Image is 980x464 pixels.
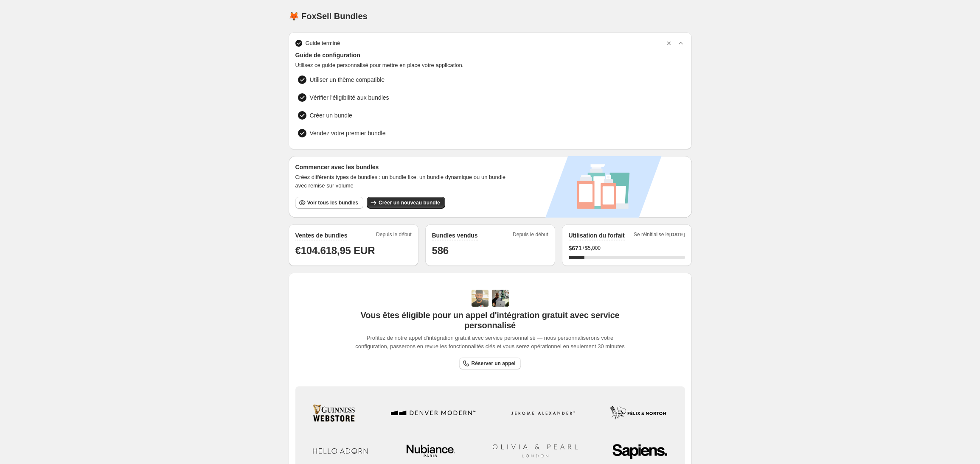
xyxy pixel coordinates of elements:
[569,231,625,240] h2: Utilisation du forfait
[492,290,509,307] img: Prakhar
[295,163,517,171] h3: Commencer avec les bundles
[306,39,340,48] span: Guide terminé
[569,244,582,252] span: $ 671
[310,75,385,84] span: Utiliser un thème compatible
[569,244,685,252] div: /
[432,244,548,257] h1: 586
[634,231,685,240] span: Se réinitialise le
[295,244,412,257] h1: €104.618,95 EUR
[471,360,515,367] span: Réserver un appel
[513,231,548,240] span: Depuis le début
[310,93,389,102] span: Vérifier l'éligibilité aux bundles
[376,231,411,240] span: Depuis le début
[310,111,352,120] span: Créer un bundle
[669,232,685,237] span: [DATE]
[289,11,368,21] h1: 🦊 FoxSell Bundles
[310,129,386,137] span: Vendez votre premier bundle
[367,197,445,209] button: Créer un nouveau bundle
[295,51,685,59] span: Guide de configuration
[354,334,626,351] span: Profitez de notre appel d'intégration gratuit avec service personnalisé — nous personnaliserons v...
[585,245,601,252] span: $5,000
[307,199,358,206] span: Voir tous les bundles
[295,197,363,209] button: Voir tous les bundles
[379,199,440,206] span: Créer un nouveau bundle
[295,173,517,190] span: Créez différents types de bundles : un bundle fixe, un bundle dynamique ou un bundle avec remise ...
[472,290,489,307] img: Adi
[432,231,478,240] h2: Bundles vendus
[295,231,348,240] h2: Ventes de bundles
[354,310,626,330] span: Vous êtes éligible pour un appel d'intégration gratuit avec service personnalisé
[459,358,520,369] a: Réserver un appel
[295,61,685,70] span: Utilisez ce guide personnalisé pour mettre en place votre application.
